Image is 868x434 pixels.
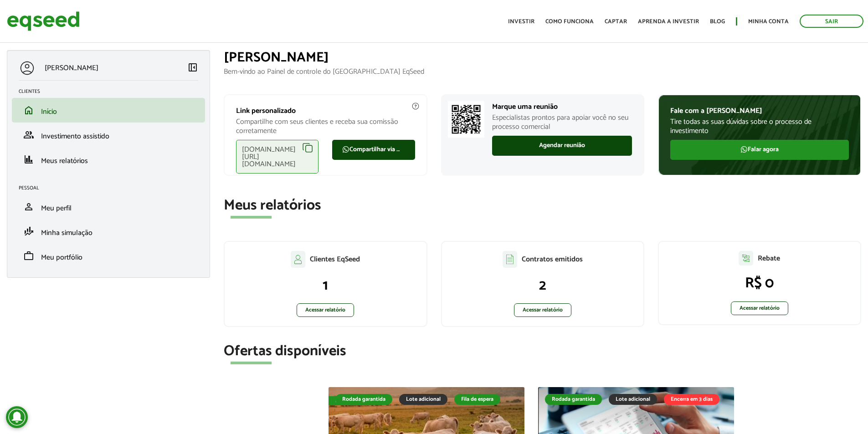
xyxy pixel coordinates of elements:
[224,67,861,76] p: Bem-vindo ao Painel de controle do [GEOGRAPHIC_DATA] EqSeed
[740,146,748,153] img: FaWhatsapp.svg
[41,202,72,214] span: Meu perfil
[23,201,34,212] span: person
[236,107,415,115] p: Link personalizado
[399,394,447,405] div: Lote adicional
[234,277,417,294] p: 1
[329,396,375,405] div: Fila de espera
[19,201,198,212] a: personMeu perfil
[670,140,849,160] a: Falar agora
[41,106,57,118] span: Início
[545,19,594,25] a: Como funciona
[291,251,305,267] img: agent-clientes.svg
[342,146,349,153] img: FaWhatsapp.svg
[609,394,657,405] div: Lote adicional
[638,19,699,25] a: Aprenda a investir
[492,102,632,111] p: Marque uma reunião
[12,219,205,244] li: Minha simulação
[508,19,534,25] a: Investir
[503,251,517,268] img: agent-contratos.svg
[187,62,198,73] span: left_panel_close
[12,147,205,172] li: Meus relatórios
[19,154,198,165] a: financeMeus relatórios
[236,117,415,135] p: Compartilhe com seus clientes e receba sua comissão corretamente
[748,19,789,25] a: Minha conta
[12,98,205,123] li: Início
[224,343,861,359] h2: Ofertas disponíveis
[19,105,198,116] a: homeInício
[448,101,484,138] img: Marcar reunião com consultor
[451,277,634,294] p: 2
[224,198,861,214] h2: Meus relatórios
[739,251,753,266] img: agent-relatorio.svg
[187,62,198,75] a: Colapsar menu
[41,155,88,167] span: Meus relatórios
[19,89,205,94] h2: Clientes
[310,255,360,264] p: Clientes EqSeed
[492,113,632,131] p: Especialistas prontos para apoiar você no seu processo comercial
[41,227,92,239] span: Minha simulação
[545,394,602,405] div: Rodada garantida
[605,19,627,25] a: Captar
[224,50,861,65] h1: [PERSON_NAME]
[668,275,851,292] p: R$ 0
[411,102,420,110] img: agent-meulink-info2.svg
[522,255,583,264] p: Contratos emitidos
[670,117,849,135] p: Tire todas as suas dúvidas sobre o processo de investimento
[7,9,80,33] img: EqSeed
[800,15,863,28] a: Sair
[758,254,780,263] p: Rebate
[297,303,354,317] a: Acessar relatório
[23,129,34,140] span: group
[514,303,571,317] a: Acessar relatório
[45,64,98,72] p: [PERSON_NAME]
[19,226,198,237] a: finance_modeMinha simulação
[731,301,788,315] a: Acessar relatório
[23,250,34,261] span: work
[41,130,109,143] span: Investimento assistido
[23,105,34,116] span: home
[19,250,198,261] a: workMeu portfólio
[664,394,719,405] div: Encerra em 3 dias
[19,185,205,191] h2: Pessoal
[332,140,415,160] a: Compartilhar via WhatsApp
[23,154,34,165] span: finance
[23,226,34,237] span: finance_mode
[19,129,198,140] a: groupInvestimento assistido
[41,251,82,264] span: Meu portfólio
[12,123,205,147] li: Investimento assistido
[236,140,318,174] div: [DOMAIN_NAME][URL][DOMAIN_NAME]
[454,394,500,405] div: Fila de espera
[710,19,725,25] a: Blog
[12,244,205,268] li: Meu portfólio
[12,194,205,219] li: Meu perfil
[492,136,632,156] a: Agendar reunião
[335,394,392,405] div: Rodada garantida
[670,107,849,115] p: Fale com a [PERSON_NAME]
